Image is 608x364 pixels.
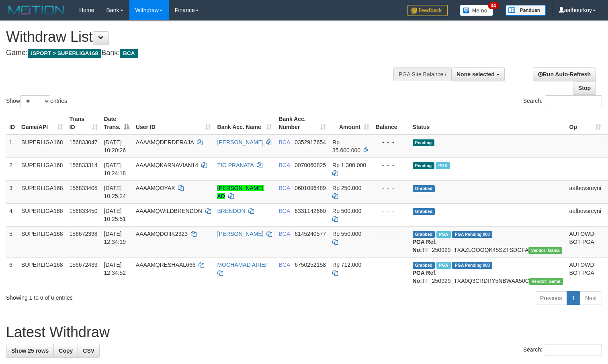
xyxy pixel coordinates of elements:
span: PGA Pending [452,231,492,238]
span: 156833450 [70,208,98,214]
span: 156833314 [70,162,98,168]
td: AUTOWD-BOT-PGA [566,226,604,257]
a: TIO PRANATA [217,162,254,168]
img: MOTION_logo.png [6,4,67,16]
span: Rp 550.000 [332,231,361,237]
th: Trans ID: activate to sort column ascending [66,112,101,135]
a: Show 25 rows [6,344,54,358]
th: Balance [373,112,409,135]
span: [DATE] 10:20:26 [104,139,126,153]
span: BCA [278,208,290,214]
a: [PERSON_NAME] [217,139,264,145]
td: SUPERLIGA168 [18,180,66,203]
th: Bank Acc. Name: activate to sort column ascending [214,112,276,135]
span: CSV [83,348,94,354]
td: TF_250929_TXAZLOOOQK45SZTSDGFA [409,226,566,257]
a: Next [580,291,602,305]
span: Copy 6750252158 to clipboard [295,262,326,268]
input: Search: [545,95,602,107]
th: ID [6,112,18,135]
span: 156672398 [70,231,98,237]
button: None selected [451,67,505,81]
span: Copy 6145240577 to clipboard [295,231,326,237]
td: SUPERLIGA168 [18,226,66,257]
span: BCA [278,185,290,191]
td: 3 [6,180,18,203]
span: Grabbed [413,185,435,192]
td: SUPERLIGA168 [18,135,66,158]
span: ISPORT > SUPERLIGA168 [28,49,101,58]
span: None selected [457,71,495,78]
span: PGA Pending [452,262,492,269]
span: Copy [59,348,73,354]
th: Status [409,112,566,135]
td: SUPERLIGA168 [18,203,66,226]
img: panduan.png [506,5,546,16]
a: Stop [573,81,596,95]
span: Copy 0352917654 to clipboard [295,139,326,145]
a: CSV [78,344,100,358]
td: aafbovsreyni [566,180,604,203]
span: Copy 0070060825 to clipboard [295,162,326,168]
span: Copy 0601096489 to clipboard [295,185,326,191]
span: Grabbed [413,208,435,215]
span: Vendor URL: https://trx31.1velocity.biz [528,247,562,254]
span: Pending [413,139,434,146]
div: Showing 1 to 6 of 6 entries [6,290,247,302]
label: Search: [523,344,602,356]
h1: Withdraw List [6,29,397,45]
span: AAAAMQWILDBRENDON [136,208,202,214]
td: AUTOWD-BOT-PGA [566,257,604,288]
span: 34 [488,2,499,9]
input: Search: [545,344,602,356]
h4: Game: Bank: [6,49,397,57]
span: BCA [120,49,138,58]
td: TF_250929_TXA0Q3CRDRY5NBWAA50C [409,257,566,288]
span: BCA [278,162,290,168]
th: Bank Acc. Number: activate to sort column ascending [275,112,329,135]
a: 1 [567,291,580,305]
span: Show 25 rows [11,348,49,354]
span: AAAAMQDERDERAJA [136,139,194,145]
h1: Latest Withdraw [6,324,602,340]
span: Rp 712.000 [332,262,361,268]
span: 156672433 [70,262,98,268]
span: Grabbed [413,231,435,238]
span: Copy 6331142660 to clipboard [295,208,326,214]
td: 4 [6,203,18,226]
span: Rp 1.300.000 [332,162,366,168]
span: Rp 250.000 [332,185,361,191]
img: Button%20Memo.svg [460,5,493,16]
span: AAAAMQOYAX [136,185,175,191]
td: 2 [6,157,18,180]
a: Copy [53,344,78,358]
th: User ID: activate to sort column ascending [133,112,214,135]
span: 156833405 [70,185,98,191]
th: Date Trans.: activate to sort column descending [101,112,133,135]
span: BCA [278,262,290,268]
span: AAAAMQRESHAAL666 [136,262,196,268]
span: Rp 35.600.000 [332,139,360,153]
span: Vendor URL: https://trx31.1velocity.biz [529,278,563,285]
a: BRENDON [217,208,246,214]
span: BCA [278,139,290,145]
td: 1 [6,135,18,158]
span: Pending [413,162,434,169]
select: Showentries [20,95,50,107]
div: - - - [376,184,406,192]
td: 5 [6,226,18,257]
span: BCA [278,231,290,237]
span: [DATE] 12:34:52 [104,262,126,276]
span: AAAAMQDOIIK2323 [136,231,188,237]
td: 6 [6,257,18,288]
a: [PERSON_NAME] AD [217,185,264,199]
span: [DATE] 10:24:18 [104,162,126,176]
td: SUPERLIGA168 [18,157,66,180]
div: - - - [376,230,406,238]
span: [DATE] 12:34:19 [104,231,126,245]
span: Rp 500.000 [332,208,361,214]
div: PGA Site Balance / [393,67,451,81]
span: [DATE] 10:25:24 [104,185,126,199]
span: Marked by aafsoycanthlai [436,231,450,238]
div: - - - [376,138,406,146]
